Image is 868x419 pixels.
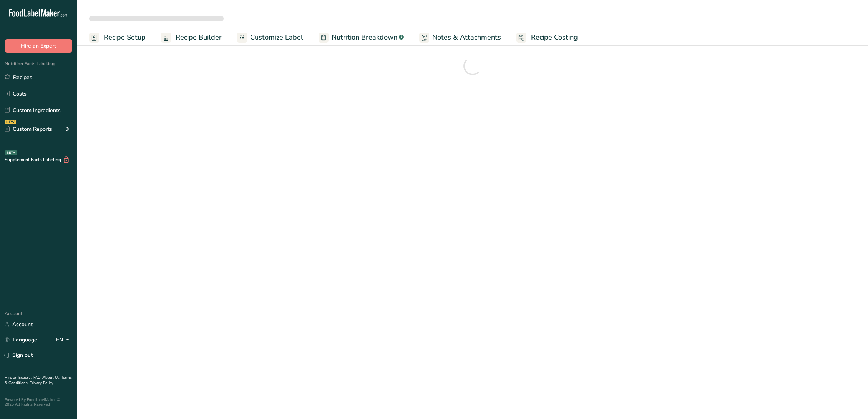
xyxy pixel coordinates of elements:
[5,39,72,53] button: Hire an Expert
[56,335,72,345] div: EN
[30,380,53,386] a: Privacy Policy
[89,29,146,46] a: Recipe Setup
[250,32,303,43] span: Customize Label
[176,32,222,43] span: Recipe Builder
[5,125,52,133] div: Custom Reports
[5,120,16,124] div: NEW
[43,375,61,380] a: About Us .
[432,32,501,43] span: Notes & Attachments
[5,150,17,155] div: BETA
[5,398,72,407] div: Powered By FoodLabelMaker © 2025 All Rights Reserved
[161,29,222,46] a: Recipe Builder
[419,29,501,46] a: Notes & Attachments
[104,32,146,43] span: Recipe Setup
[5,375,32,380] a: Hire an Expert .
[531,32,578,43] span: Recipe Costing
[319,29,404,46] a: Nutrition Breakdown
[516,29,578,46] a: Recipe Costing
[237,29,303,46] a: Customize Label
[5,375,72,386] a: Terms & Conditions .
[5,333,37,346] a: Language
[33,375,43,380] a: FAQ .
[332,32,397,43] span: Nutrition Breakdown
